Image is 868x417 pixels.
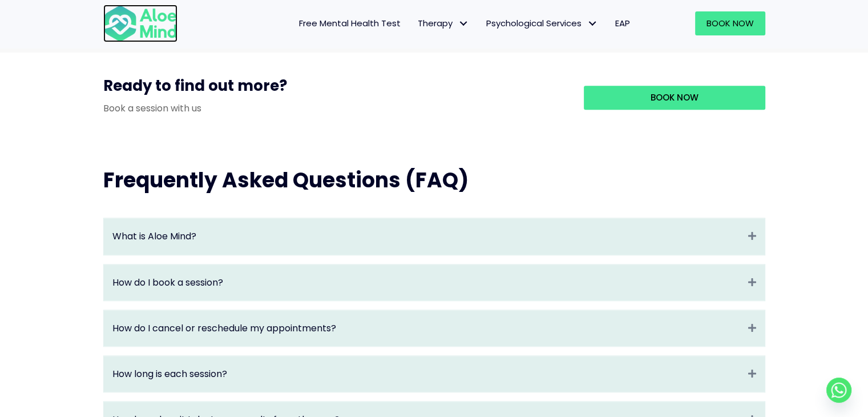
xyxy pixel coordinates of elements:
[584,15,601,32] span: Psychological Services: submenu
[192,11,639,35] nav: Menu
[103,75,567,102] h3: Ready to find out more?
[748,322,756,335] i: Expand
[748,276,756,289] i: Expand
[103,102,567,115] p: Book a session with us
[478,11,607,35] a: Psychological ServicesPsychological Services: submenu
[112,367,742,380] a: How long is each session?
[607,11,639,35] a: EAP
[418,17,469,29] span: Therapy
[695,11,765,35] a: Book Now
[112,322,742,335] a: How do I cancel or reschedule my appointments?
[290,11,409,35] a: Free Mental Health Test
[584,86,765,110] a: Book Now
[409,11,478,35] a: TherapyTherapy: submenu
[748,230,756,243] i: Expand
[455,15,472,32] span: Therapy: submenu
[112,276,742,289] a: How do I book a session?
[615,17,630,29] span: EAP
[651,91,699,103] span: Book Now
[112,230,742,243] a: What is Aloe Mind?
[103,5,177,42] img: Aloe Mind Malaysia | Mental Healthcare Services in Malaysia and Singapore
[706,17,754,29] span: Book Now
[103,166,469,195] span: Frequently Asked Questions (FAQ)
[826,378,851,403] a: Whatsapp
[748,367,756,380] i: Expand
[486,17,598,29] span: Psychological Services
[299,17,401,29] span: Free Mental Health Test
